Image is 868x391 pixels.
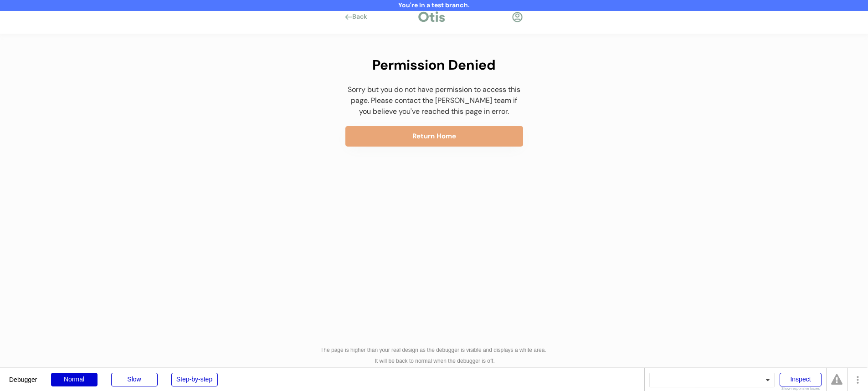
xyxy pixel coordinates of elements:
[780,373,822,386] div: Inspect
[111,373,158,386] div: Slow
[780,387,822,391] div: Show responsive boxes
[345,126,523,147] button: Return Home
[345,84,523,117] div: Sorry but you do not have permission to access this page. Please contact the [PERSON_NAME] team i...
[9,368,37,383] div: Debugger
[51,373,98,386] div: Normal
[345,55,523,75] div: Permission Denied
[352,12,373,21] div: Back
[171,373,218,386] div: Step-by-step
